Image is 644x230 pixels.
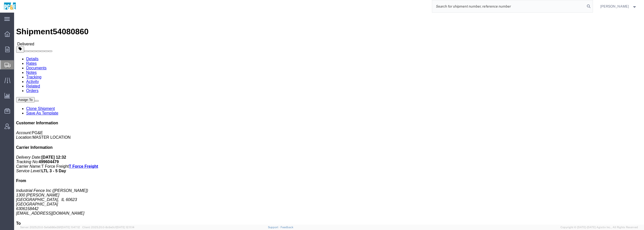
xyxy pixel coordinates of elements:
span: Copyright © [DATE]-[DATE] Agistix Inc., All Rights Reserved [560,225,638,229]
span: [DATE] 12:11:14 [116,226,134,229]
span: Wendy Hetrick [600,4,629,9]
span: Client: 2025.20.0-8c6e0cf [82,226,134,229]
input: Search for shipment number, reference number [432,0,585,12]
a: Support [268,226,280,229]
img: logo [4,3,16,10]
iframe: FS Legacy Container [14,13,644,225]
a: Feedback [280,226,293,229]
span: [DATE] 11:47:12 [61,226,80,229]
button: [PERSON_NAME] [600,3,637,9]
span: Server: 2025.20.0-5efa686e39f [20,226,80,229]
